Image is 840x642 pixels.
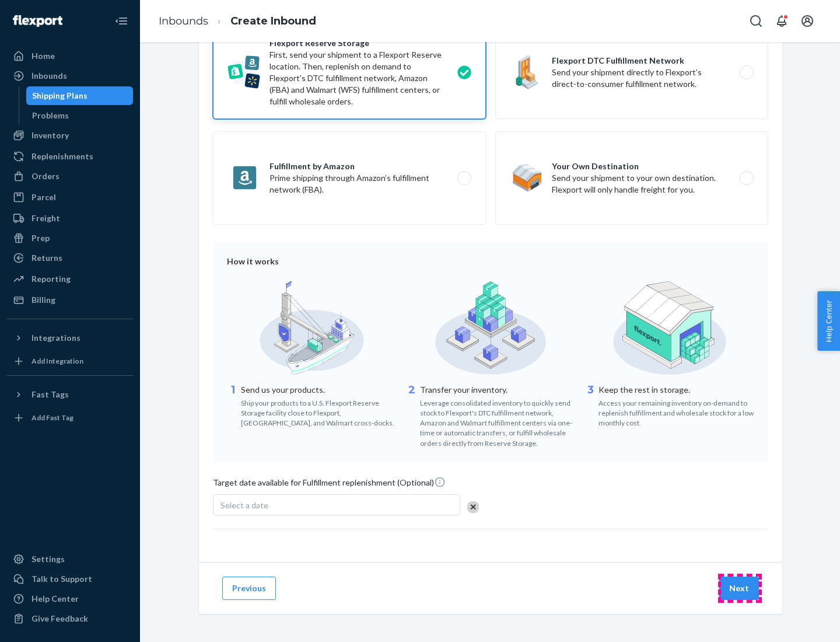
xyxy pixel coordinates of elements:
div: Returns [32,252,62,264]
div: Leverage consolidated inventory to quickly send stock to Flexport's DTC fulfillment network, Amaz... [420,396,576,448]
div: Settings [32,553,65,565]
a: Add Fast Tag [7,409,133,427]
div: Inventory [32,130,69,141]
div: Talk to Support [32,573,92,585]
div: 3 [584,383,596,428]
div: Give Feedback [32,613,88,624]
a: Settings [7,550,133,568]
span: Select a date [220,500,268,510]
div: Parcel [32,191,56,203]
button: Open Search Box [744,9,768,33]
button: Open notifications [770,9,793,33]
p: Send us your products. [241,384,397,396]
span: Target date available for Fulfillment replenishment (Optional) [213,476,446,493]
button: Fast Tags [7,385,133,404]
p: Transfer your inventory. [420,384,576,396]
div: How it works [227,256,754,267]
button: Help Center [817,291,840,351]
div: Inbounds [32,70,67,82]
a: Parcel [7,188,133,207]
div: Fast Tags [32,389,69,400]
a: Reporting [7,270,133,288]
button: Open account menu [796,9,819,33]
div: 1 [227,383,239,428]
button: Integrations [7,329,133,347]
a: Prep [7,229,133,247]
div: Orders [32,170,60,182]
button: Next [719,577,759,600]
a: Problems [26,106,134,125]
div: Reporting [32,273,71,285]
div: Billing [32,294,55,306]
a: Replenishments [7,147,133,166]
div: Help Center [32,593,79,605]
div: Problems [32,110,69,121]
a: Inventory [7,126,133,145]
a: Orders [7,167,133,186]
img: Flexport logo [13,15,62,27]
button: Close Navigation [110,9,133,33]
a: Home [7,47,133,65]
a: Inbounds [7,67,133,85]
a: Shipping Plans [26,86,134,105]
ol: breadcrumbs [149,4,325,39]
p: Keep the rest in storage. [598,384,754,396]
a: Help Center [7,589,133,608]
div: Add Fast Tag [32,413,73,423]
div: Ship your products to a U.S. Flexport Reserve Storage facility close to Flexport, [GEOGRAPHIC_DAT... [241,396,397,428]
button: Previous [222,577,276,600]
div: Add Integration [32,356,83,366]
a: Inbounds [159,15,208,27]
a: Talk to Support [7,570,133,588]
a: Freight [7,209,133,228]
div: Shipping Plans [32,90,87,102]
a: Add Integration [7,352,133,371]
div: Home [32,50,55,62]
div: Access your remaining inventory on-demand to replenish fulfillment and wholesale stock for a low ... [598,396,754,428]
a: Create Inbound [230,15,316,27]
div: Integrations [32,332,80,344]
a: Billing [7,291,133,309]
div: Prep [32,232,50,244]
a: Returns [7,249,133,267]
div: Freight [32,212,60,224]
div: Replenishments [32,151,93,162]
button: Give Feedback [7,609,133,628]
div: 2 [406,383,418,448]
